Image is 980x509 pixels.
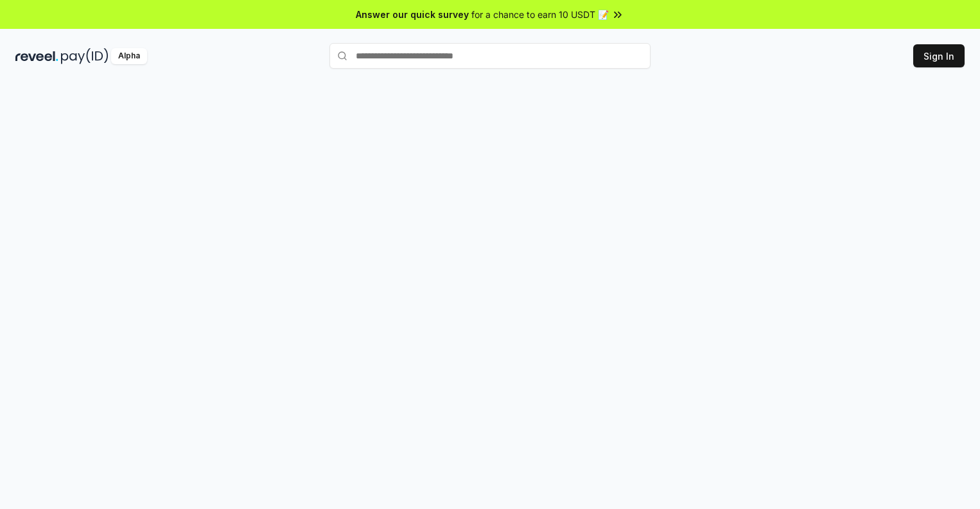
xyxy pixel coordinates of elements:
[111,48,147,64] div: Alpha
[61,48,109,64] img: pay_id
[15,48,58,64] img: reveel_dark
[913,44,965,67] button: Sign In
[471,8,609,21] span: for a chance to earn 10 USDT 📝
[356,8,469,21] span: Answer our quick survey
